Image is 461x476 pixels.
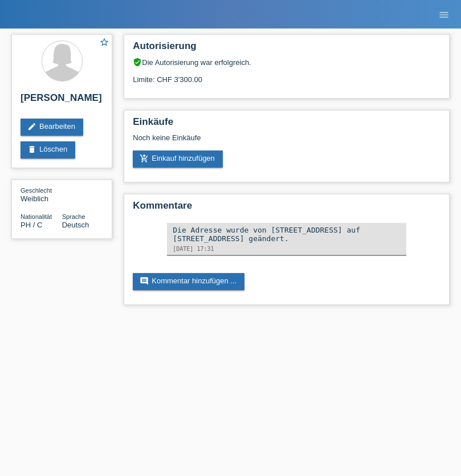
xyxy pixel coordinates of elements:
[133,200,440,217] h2: Kommentare
[99,37,109,49] a: star_border
[99,37,109,47] i: star_border
[62,213,85,220] span: Sprache
[173,226,401,243] div: Die Adresse wurde von [STREET_ADDRESS] auf [STREET_ADDRESS] geändert.
[21,221,42,229] span: Philippinen / C / 25.03.2013
[173,246,401,252] div: [DATE] 17:31
[21,141,75,158] a: deleteLöschen
[133,58,142,67] i: verified_user
[133,116,440,133] h2: Einkäufe
[21,119,83,136] a: editBearbeiten
[21,92,103,109] h2: [PERSON_NAME]
[21,186,62,203] div: Weiblich
[27,145,36,154] i: delete
[133,58,440,67] div: Die Autorisierung war erfolgreich.
[133,40,440,58] h2: Autorisierung
[133,67,440,84] div: Limite: CHF 3'300.00
[21,213,52,220] span: Nationalität
[62,221,89,229] span: Deutsch
[133,150,223,168] a: add_shopping_cartEinkauf hinzufügen
[438,9,450,21] i: menu
[140,154,149,163] i: add_shopping_cart
[133,133,440,150] div: Noch keine Einkäufe
[433,11,455,18] a: menu
[133,273,244,290] a: commentKommentar hinzufügen ...
[21,187,52,194] span: Geschlecht
[27,122,36,131] i: edit
[140,276,149,286] i: comment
